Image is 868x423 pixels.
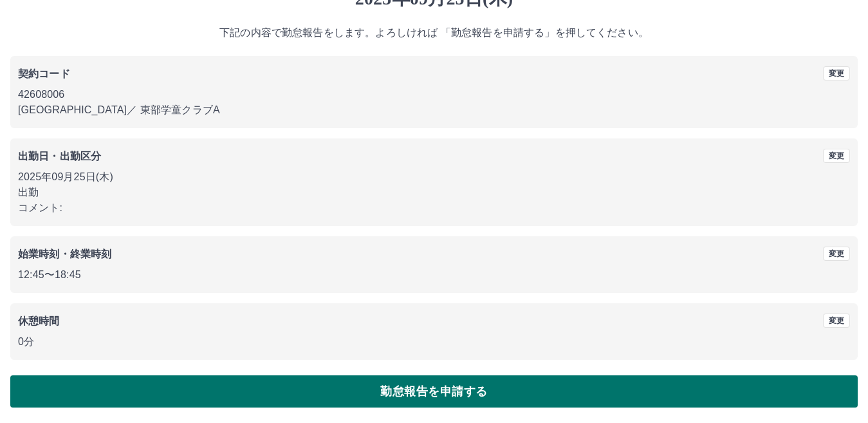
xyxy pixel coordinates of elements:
p: 2025年09月25日(木) [18,169,850,185]
p: 下記の内容で勤怠報告をします。よろしければ 「勤怠報告を申請する」を押してください。 [10,25,858,41]
b: 休憩時間 [18,315,60,326]
b: 契約コード [18,68,70,79]
p: 0分 [18,334,850,350]
p: 42608006 [18,87,850,102]
p: 出勤 [18,185,850,200]
button: 変更 [823,149,850,163]
button: 変更 [823,314,850,328]
button: 変更 [823,247,850,261]
b: 出勤日・出勤区分 [18,151,101,162]
button: 勤怠報告を申請する [10,375,858,408]
p: コメント: [18,200,850,216]
p: [GEOGRAPHIC_DATA] ／ 東部学童クラブA [18,102,850,118]
p: 12:45 〜 18:45 [18,267,850,283]
button: 変更 [823,66,850,80]
b: 始業時刻・終業時刻 [18,249,111,259]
